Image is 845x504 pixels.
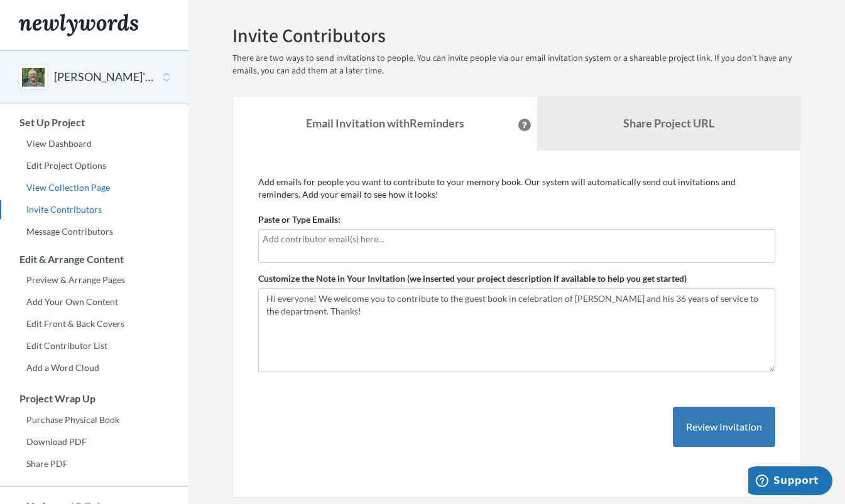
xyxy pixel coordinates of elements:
[263,232,771,246] input: Add contributor email(s) here...
[306,116,464,130] strong: Email Invitation with Reminders
[258,288,775,372] textarea: Hi everyone! We welcome you to contribute to the guest book in celebration of [PERSON_NAME] and h...
[258,176,775,201] p: Add emails for people you want to contribute to your memory book. Our system will automatically s...
[1,117,188,128] h3: Set Up Project
[232,52,801,77] p: There are two ways to send invitations to people. You can invite people via our email invitation ...
[232,25,801,46] h2: Invite Contributors
[258,272,687,285] label: Customize the Note in Your Invitation (we inserted your project description if available to help ...
[54,69,156,85] button: [PERSON_NAME]'s Retirement Pary
[258,213,341,226] label: Paste or Type Emails:
[1,254,188,265] h3: Edit & Arrange Content
[673,407,775,448] button: Review Invitation
[623,116,714,130] b: Share Project URL
[19,14,138,36] img: Newlywords logo
[748,466,832,498] iframe: Opens a widget where you can chat to one of our agents
[1,393,188,404] h3: Project Wrap Up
